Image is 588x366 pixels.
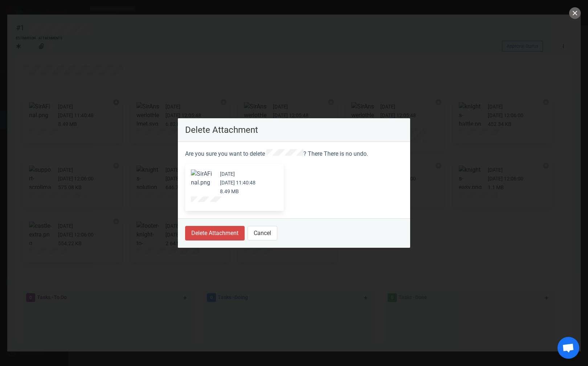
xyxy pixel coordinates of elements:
small: [DATE] [220,171,235,177]
small: [DATE] 11:40:48 [220,180,256,186]
button: Zoom image [191,170,214,187]
button: Cancel [248,226,277,240]
button: Delete Attachment [185,226,245,240]
p: Delete Attachment [185,126,403,134]
section: Are you sure you want to delete ? There There is no undo. [178,142,410,218]
a: Open de chat [558,337,579,359]
button: close [569,7,581,19]
small: 8.49 MB [220,188,239,194]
